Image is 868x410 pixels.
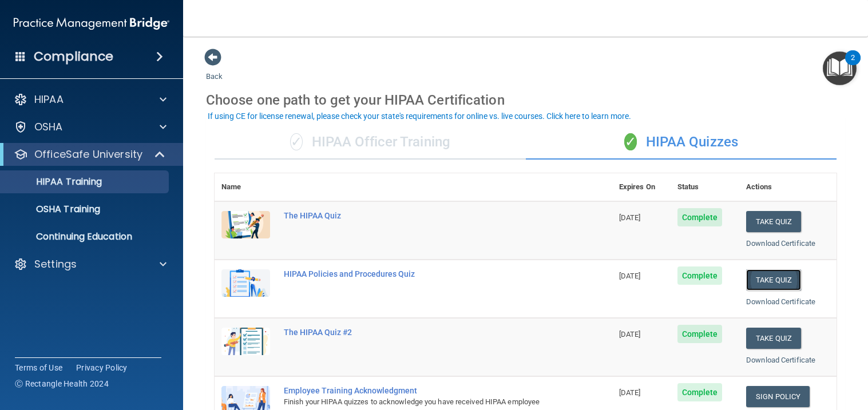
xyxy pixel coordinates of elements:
[811,344,854,388] iframe: Drift Widget Chat Controller
[746,211,801,232] button: Take Quiz
[34,257,77,271] p: Settings
[34,120,63,134] p: OSHA
[284,328,555,337] div: The HIPAA Quiz #2
[14,12,169,35] img: PMB logo
[612,173,671,201] th: Expires On
[746,386,810,407] a: Sign Policy
[14,93,167,106] a: HIPAA
[671,173,739,201] th: Status
[34,49,113,65] h4: Compliance
[34,148,142,161] p: OfficeSafe University
[7,231,164,242] p: Continuing Education
[7,176,102,188] p: HIPAA Training
[746,269,801,290] button: Take Quiz
[526,125,837,160] div: HIPAA Quizzes
[677,208,723,226] span: Complete
[284,386,555,395] div: Employee Training Acknowledgment
[206,58,223,81] a: Back
[739,173,837,201] th: Actions
[76,362,128,373] a: Privacy Policy
[206,110,633,122] button: If using CE for license renewal, please check your state's requirements for online vs. live cours...
[619,272,641,280] span: [DATE]
[619,388,641,397] span: [DATE]
[215,125,526,160] div: HIPAA Officer Training
[746,356,815,364] a: Download Certificate
[15,378,109,389] span: Ⓒ Rectangle Health 2024
[290,133,303,150] span: ✓
[208,112,631,120] div: If using CE for license renewal, please check your state's requirements for online vs. live cours...
[677,266,723,285] span: Complete
[746,297,815,306] a: Download Certificate
[215,173,277,201] th: Name
[823,51,857,85] button: Open Resource Center, 2 new notifications
[284,269,555,278] div: HIPAA Policies and Procedures Quiz
[746,239,815,248] a: Download Certificate
[624,133,637,150] span: ✓
[619,330,641,339] span: [DATE]
[14,148,166,161] a: OfficeSafe University
[206,83,845,117] div: Choose one path to get your HIPAA Certification
[851,58,855,73] div: 2
[677,383,723,401] span: Complete
[746,328,801,349] button: Take Quiz
[15,362,62,373] a: Terms of Use
[14,120,167,134] a: OSHA
[284,211,555,220] div: The HIPAA Quiz
[677,325,723,343] span: Complete
[7,204,100,215] p: OSHA Training
[34,93,64,106] p: HIPAA
[14,257,167,271] a: Settings
[619,213,641,222] span: [DATE]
